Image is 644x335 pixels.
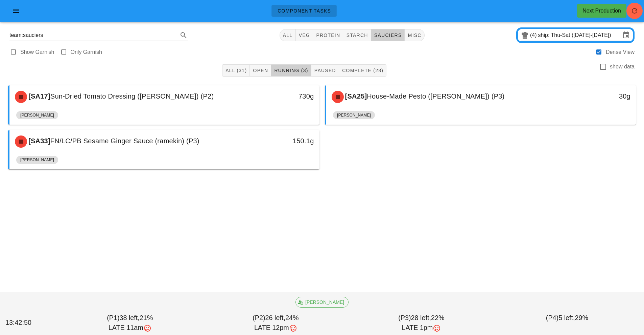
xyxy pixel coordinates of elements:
span: [SA25] [344,92,367,100]
button: protein [313,29,343,41]
span: Sun-Dried Tomato Dressing ([PERSON_NAME]) (P2) [50,92,214,100]
button: All [280,29,296,41]
div: Next Production [582,7,621,15]
span: protein [316,33,340,38]
span: [SA17] [27,92,50,100]
div: 150.1g [245,135,314,146]
span: All [283,33,293,38]
span: sauciers [374,33,402,38]
span: Component Tasks [277,8,331,14]
div: (4) [530,32,538,39]
div: 730g [245,91,314,102]
span: [SA33] [27,137,50,145]
button: Complete (28) [339,64,386,77]
span: Open [253,68,268,73]
span: [PERSON_NAME] [337,111,371,119]
span: Complete (28) [342,68,383,73]
label: show data [610,63,635,70]
label: Dense View [606,49,635,56]
span: Running (3) [274,68,308,73]
span: Paused [314,68,336,73]
button: Paused [311,64,339,77]
span: veg [299,33,310,38]
span: FN/LC/PB Sesame Ginger Sauce (ramekin) (P3) [50,137,199,145]
button: All (31) [222,64,250,77]
a: Component Tasks [271,5,337,17]
button: veg [296,29,313,41]
div: 30g [562,91,630,102]
button: misc [405,29,424,41]
button: starch [343,29,371,41]
span: House-Made Pesto ([PERSON_NAME]) (P3) [367,92,504,100]
span: misc [407,33,421,38]
label: Only Garnish [71,49,102,56]
button: sauciers [371,29,405,41]
span: [PERSON_NAME] [20,156,54,164]
button: Open [250,64,271,77]
span: All (31) [225,68,247,73]
span: starch [346,33,368,38]
span: [PERSON_NAME] [20,111,54,119]
label: Show Garnish [20,49,54,56]
button: Running (3) [271,64,311,77]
